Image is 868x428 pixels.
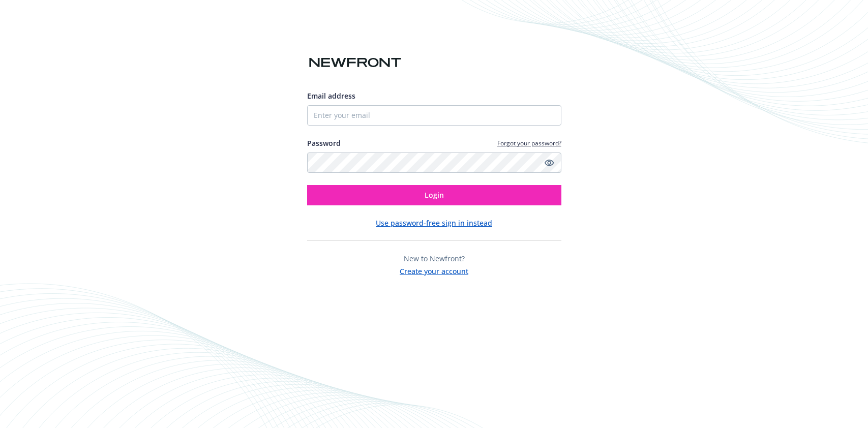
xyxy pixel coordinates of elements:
button: Use password-free sign in instead [376,218,492,228]
a: Show password [543,157,555,169]
input: Enter your password [307,152,561,173]
button: Create your account [400,264,468,277]
span: New to Newfront? [404,254,465,263]
span: Email address [307,91,355,101]
button: Login [307,185,561,205]
input: Enter your email [307,105,561,126]
img: Newfront logo [307,54,403,72]
label: Password [307,138,341,148]
span: Login [425,190,444,200]
a: Forgot your password? [497,139,561,147]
